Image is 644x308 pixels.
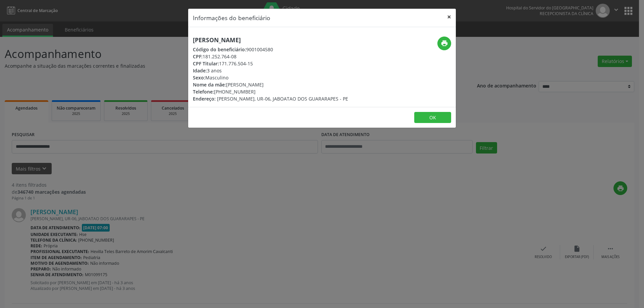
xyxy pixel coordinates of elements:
[193,88,348,95] div: [PHONE_NUMBER]
[437,37,451,50] button: print
[193,13,270,22] h5: Informações do beneficiário
[193,96,216,102] span: Endereço:
[193,88,214,95] span: Telefone:
[193,60,219,67] span: CPF Titular:
[193,37,348,44] h5: [PERSON_NAME]
[441,40,448,47] i: print
[193,46,246,53] span: Código do beneficiário:
[193,81,226,88] span: Nome da mãe:
[193,53,348,60] div: 181.252.764-08
[193,60,348,67] div: 171.776.504-15
[414,112,451,123] button: OK
[193,53,203,60] span: CPF:
[193,67,348,74] div: 3 anos
[193,46,348,53] div: 9001004580
[193,67,207,74] span: Idade:
[217,96,348,102] span: [PERSON_NAME], UR-06, JABOATAO DOS GUARARAPES - PE
[193,74,348,81] div: Masculino
[442,9,456,25] button: Close
[193,81,348,88] div: [PERSON_NAME]
[193,74,205,81] span: Sexo:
